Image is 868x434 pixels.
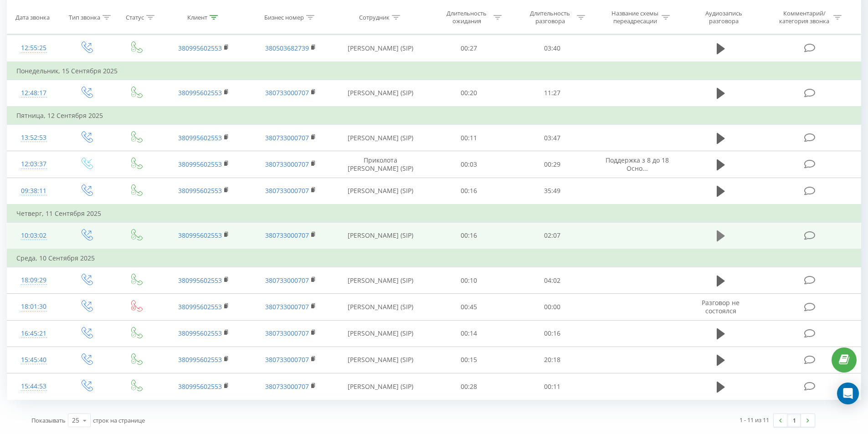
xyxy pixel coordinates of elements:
a: 1 [787,414,801,427]
div: Дата звонка [15,13,50,21]
td: Пятница, 12 Сентября 2025 [7,107,861,125]
div: Статус [126,13,144,21]
td: [PERSON_NAME] (SIP) [334,347,427,373]
td: 00:29 [511,151,594,178]
td: 00:16 [511,320,594,347]
td: [PERSON_NAME] (SIP) [334,294,427,320]
span: Показывать [31,416,66,424]
td: 03:40 [511,35,594,62]
div: 10:03:02 [16,227,51,245]
div: 15:45:40 [16,351,51,369]
td: 00:00 [511,294,594,320]
a: 380733000707 [265,382,309,391]
td: [PERSON_NAME] (SIP) [334,267,427,294]
a: 380733000707 [265,329,309,337]
a: 380733000707 [265,302,309,311]
div: Open Intercom Messenger [837,383,859,404]
td: 00:15 [427,347,511,373]
td: 00:03 [427,151,511,178]
td: Четверг, 11 Сентября 2025 [7,204,861,223]
span: Поддержка з 8 до 18 Осно... [606,156,669,173]
td: [PERSON_NAME] (SIP) [334,178,427,204]
a: 380733000707 [265,160,309,168]
td: 00:16 [427,178,511,204]
td: 00:16 [427,222,511,249]
td: 00:11 [427,125,511,151]
a: 380733000707 [265,355,309,364]
td: [PERSON_NAME] (SIP) [334,80,427,107]
div: 15:44:53 [16,378,51,395]
a: 380733000707 [265,88,309,97]
div: 16:45:21 [16,325,51,342]
div: 12:48:17 [16,84,51,102]
td: 02:07 [511,222,594,249]
td: Среда, 10 Сентября 2025 [7,249,861,267]
a: 380995602553 [178,382,222,391]
div: 25 [72,416,79,425]
div: 18:09:29 [16,271,51,289]
td: [PERSON_NAME] (SIP) [334,35,427,62]
a: 380995602553 [178,186,222,195]
div: 1 - 11 из 11 [740,415,769,424]
a: 380995602553 [178,231,222,240]
a: 380995602553 [178,88,222,97]
td: [PERSON_NAME] (SIP) [334,125,427,151]
div: Сотрудник [359,13,390,21]
div: Название схемы переадресации [611,10,659,25]
span: Разговор не состоялся [702,298,740,315]
div: 12:03:37 [16,155,51,173]
a: 380733000707 [265,276,309,285]
a: 380733000707 [265,133,309,142]
div: 09:38:11 [16,182,51,200]
td: 00:20 [427,80,511,107]
td: [PERSON_NAME] (SIP) [334,320,427,347]
a: 380503682739 [265,44,309,52]
td: 00:10 [427,267,511,294]
a: 380995602553 [178,44,222,52]
a: 380995602553 [178,276,222,285]
a: 380995602553 [178,329,222,337]
td: 11:27 [511,80,594,107]
div: Аудиозапись разговора [694,10,753,25]
div: 12:55:25 [16,39,51,57]
div: Длительность разговора [526,10,575,25]
a: 380733000707 [265,186,309,195]
div: Тип звонка [69,13,100,21]
div: Бизнес номер [264,13,304,21]
a: 380733000707 [265,231,309,240]
a: 380995602553 [178,302,222,311]
a: 380995602553 [178,160,222,168]
div: Длительность ожидания [442,10,491,25]
a: 380995602553 [178,355,222,364]
td: Приколота [PERSON_NAME] (SIP) [334,151,427,178]
td: [PERSON_NAME] (SIP) [334,373,427,400]
td: 35:49 [511,178,594,204]
td: 00:27 [427,35,511,62]
div: 13:52:53 [16,129,51,147]
td: 04:02 [511,267,594,294]
td: 00:28 [427,373,511,400]
td: 00:14 [427,320,511,347]
td: 00:11 [511,373,594,400]
div: Комментарий/категория звонка [778,10,831,25]
td: 00:45 [427,294,511,320]
span: строк на странице [93,416,145,424]
div: Клиент [187,13,207,21]
div: 18:01:30 [16,298,51,316]
td: 03:47 [511,125,594,151]
td: 20:18 [511,347,594,373]
a: 380995602553 [178,133,222,142]
td: Понедельник, 15 Сентября 2025 [7,62,861,80]
td: [PERSON_NAME] (SIP) [334,222,427,249]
